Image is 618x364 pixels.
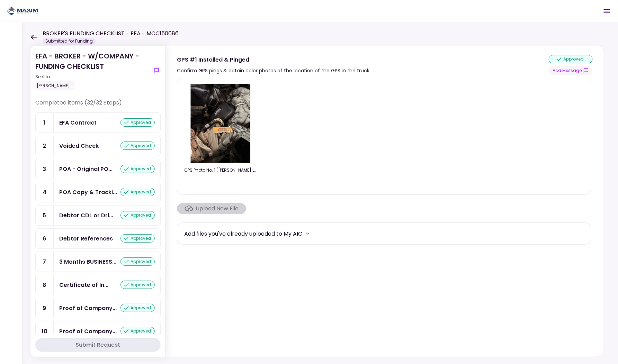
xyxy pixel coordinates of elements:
[36,321,54,341] div: 10
[59,327,117,336] div: Proof of Company FEIN
[36,159,54,179] div: 3
[36,229,54,248] div: 6
[59,118,97,127] div: EFA Contract
[120,165,155,173] div: approved
[599,3,615,19] button: Open menu
[35,228,161,249] a: 6Debtor Referencesapproved
[120,281,155,289] div: approved
[120,327,155,335] div: approved
[35,51,150,90] div: EFA - BROKER - W/COMPANY - FUNDING CHECKLIST
[35,74,150,80] div: Sent to:
[303,228,313,239] button: more
[59,257,116,266] div: 3 Months BUSINESS Bank Statements
[59,188,117,197] div: POA Copy & Tracking Receipt
[152,66,161,75] button: show-messages
[35,159,161,179] a: 3POA - Original POA (not CA or GA) (Received in house)approved
[177,203,246,214] span: Click here to upload the required document
[59,304,117,312] div: Proof of Company Ownership
[35,182,161,202] a: 4POA Copy & Tracking Receiptapproved
[35,252,161,272] a: 73 Months BUSINESS Bank Statementsapproved
[35,136,161,156] a: 2Voided Checkapproved
[36,275,54,295] div: 8
[35,298,161,318] a: 9Proof of Company Ownershipapproved
[120,234,155,243] div: approved
[59,142,99,150] div: Voided Check
[36,182,54,202] div: 4
[36,252,54,272] div: 7
[177,55,370,64] div: GPS #1 Installed & Pinged
[120,188,155,196] div: approved
[35,275,161,295] a: 8Certificate of Insuranceapproved
[43,29,179,38] h1: BROKER'S FUNDING CHECKLIST - EFA - MCC150086
[35,205,161,226] a: 5Debtor CDL or Driver Licenseapproved
[120,118,155,127] div: approved
[59,165,113,173] div: POA - Original POA (not CA or GA) (Received in house)
[120,211,155,219] div: approved
[184,229,303,238] div: Add files you've already uploaded to My AIO
[59,281,108,289] div: Certificate of Insurance
[549,66,593,75] button: show-messages
[120,142,155,150] div: approved
[35,99,161,112] div: Completed items (32/32 Steps)
[35,338,161,352] button: Submit Request
[7,6,38,16] img: Partner icon
[549,55,593,63] div: approved
[59,234,113,243] div: Debtor References
[36,206,54,225] div: 5
[120,257,155,266] div: approved
[35,81,74,90] div: [PERSON_NAME]...
[76,341,120,349] div: Submit Request
[36,136,54,156] div: 2
[35,321,161,342] a: 10Proof of Company FEINapproved
[36,298,54,318] div: 9
[177,66,370,75] div: Confirm GPS pings & obtain color photos of the location of the GPS in the truck.
[59,211,113,220] div: Debtor CDL or Driver License
[35,112,161,133] a: 1EFA Contractapproved
[120,304,155,312] div: approved
[36,113,54,133] div: 1
[184,167,257,173] div: GPS Photo No. 1 (Gema Logistics LLC).pdf
[43,38,96,45] div: Submitted for Funding
[165,46,604,357] div: GPS #1 Installed & PingedConfirm GPS pings & obtain color photos of the location of the GPS in th...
